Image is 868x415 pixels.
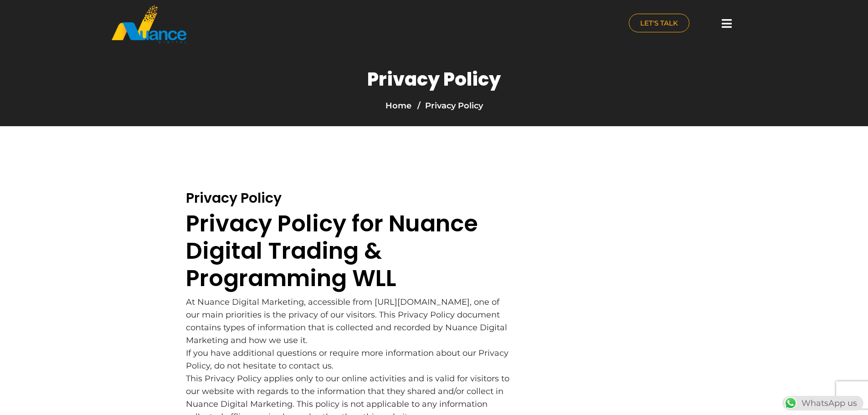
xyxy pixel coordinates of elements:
a: Home [385,101,411,111]
span: LET'S TALK [640,20,678,26]
a: WhatsAppWhatsApp us [782,398,863,408]
p: At Nuance Digital Marketing, accessible from [URL][DOMAIN_NAME], one of our main priorities is th... [186,296,509,347]
h1: Privacy Policy [367,68,501,90]
a: LET'S TALK [629,14,689,32]
li: Privacy Policy [415,99,483,112]
h1: Privacy Policy for Nuance Digital Trading & Programming WLL [186,210,509,292]
div: WhatsApp us [782,396,863,410]
a: nuance-qatar_logo [111,5,430,44]
h2: Privacy Policy [186,190,509,206]
img: nuance-qatar_logo [111,5,187,44]
p: If you have additional questions or require more information about our Privacy Policy, do not hes... [186,347,509,372]
img: WhatsApp [783,396,798,410]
